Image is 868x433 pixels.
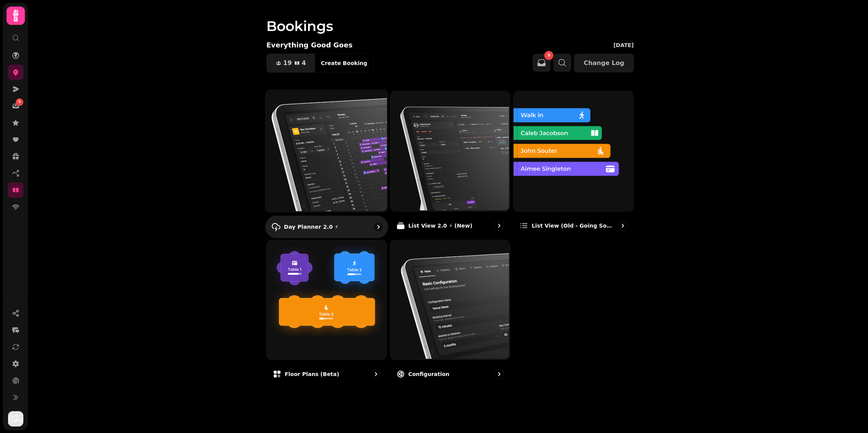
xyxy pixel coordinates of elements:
a: Floor Plans (beta)Floor Plans (beta) [266,240,387,386]
span: 5 [548,54,550,57]
img: List View 2.0 ⚡ (New) [390,91,509,210]
button: 194 [267,54,315,72]
a: List View 2.0 ⚡ (New)List View 2.0 ⚡ (New) [390,91,511,237]
button: Create Booking [315,54,373,72]
p: List view (Old - going soon) [532,222,615,230]
button: Change Log [574,54,634,72]
p: Floor Plans (beta) [285,370,339,378]
p: Configuration [408,370,450,378]
img: Day Planner 2.0 ⚡ [265,89,387,211]
img: Configuration [390,239,509,359]
svg: go to [374,223,382,231]
p: Day Planner 2.0 ⚡ [284,223,339,231]
span: 19 [283,60,292,66]
a: List view (Old - going soon)List view (Old - going soon) [513,91,634,237]
svg: go to [619,222,627,230]
svg: go to [495,370,503,378]
img: User avatar [8,411,23,426]
svg: go to [495,222,503,230]
p: [DATE] [613,41,634,49]
img: Floor Plans (beta) [266,239,386,359]
a: 5 [8,98,23,114]
p: List View 2.0 ⚡ (New) [408,222,473,230]
a: Day Planner 2.0 ⚡Day Planner 2.0 ⚡ [265,90,388,238]
p: Everything Good Goes [266,40,352,50]
span: 5 [18,99,21,105]
span: 4 [302,60,306,66]
a: ConfigurationConfiguration [390,240,511,386]
img: List view (Old - going soon) [513,91,633,210]
span: Change Log [584,60,624,66]
svg: go to [372,370,380,378]
span: Create Booking [321,60,367,66]
button: User avatar [7,411,25,426]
